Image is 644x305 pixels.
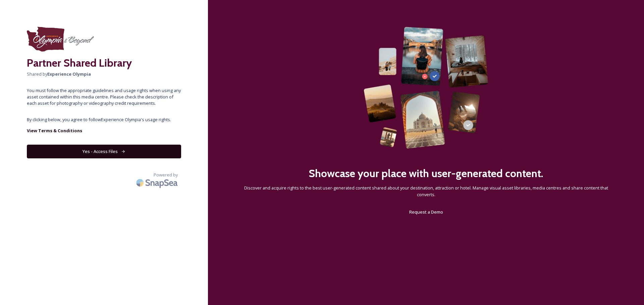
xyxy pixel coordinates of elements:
[364,27,488,149] img: 63b42ca75bacad526042e722_Group%20154-p-800.png
[27,27,94,52] img: download.png
[309,165,543,181] h2: Showcase your place with user-generated content.
[154,172,178,178] span: Powered by
[409,208,443,216] a: Request a Demo
[47,71,91,77] strong: Experience Olympia
[27,55,181,71] h2: Partner Shared Library
[134,175,181,190] img: SnapSea Logo
[27,87,181,107] span: You must follow the appropriate guidelines and usage rights when using any asset contained within...
[235,185,617,198] span: Discover and acquire rights to the best user-generated content shared about your destination, att...
[27,145,181,158] button: Yes - Access Files
[27,71,181,77] span: Shared by
[409,209,443,215] span: Request a Demo
[27,117,181,123] span: By clicking below, you agree to follow Experience Olympia 's usage rights.
[27,127,181,135] a: View Terms & Conditions
[27,128,82,134] strong: View Terms & Conditions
